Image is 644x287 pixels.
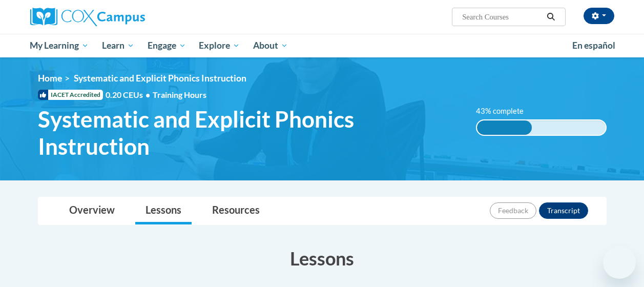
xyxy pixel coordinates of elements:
[38,245,607,271] h3: Lessons
[153,90,206,99] span: Training Hours
[603,246,636,279] iframe: Button to launch messaging window
[572,40,615,51] span: En español
[38,90,103,100] span: IACET Accredited
[148,39,186,52] span: Engage
[141,34,193,57] a: Engage
[584,8,614,24] button: Account Settings
[461,11,543,23] input: Search Courses
[199,39,240,52] span: Explore
[38,106,461,160] span: Systematic and Explicit Phonics Instruction
[106,89,153,100] span: 0.20 CEUs
[146,90,150,99] span: •
[490,202,536,219] button: Feedback
[74,73,246,84] span: Systematic and Explicit Phonics Instruction
[202,197,270,224] a: Resources
[539,202,588,219] button: Transcript
[477,120,532,135] div: 43% complete
[566,35,622,56] a: En español
[135,197,192,224] a: Lessons
[102,39,134,52] span: Learn
[38,73,62,84] a: Home
[24,34,96,57] a: My Learning
[30,8,215,26] a: Cox Campus
[253,39,288,52] span: About
[476,106,535,117] label: 43% complete
[59,197,125,224] a: Overview
[543,11,558,23] button: Search
[95,34,141,57] a: Learn
[30,39,89,52] span: My Learning
[246,34,295,57] a: About
[192,34,246,57] a: Explore
[30,8,145,26] img: Cox Campus
[23,34,622,57] div: Main menu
